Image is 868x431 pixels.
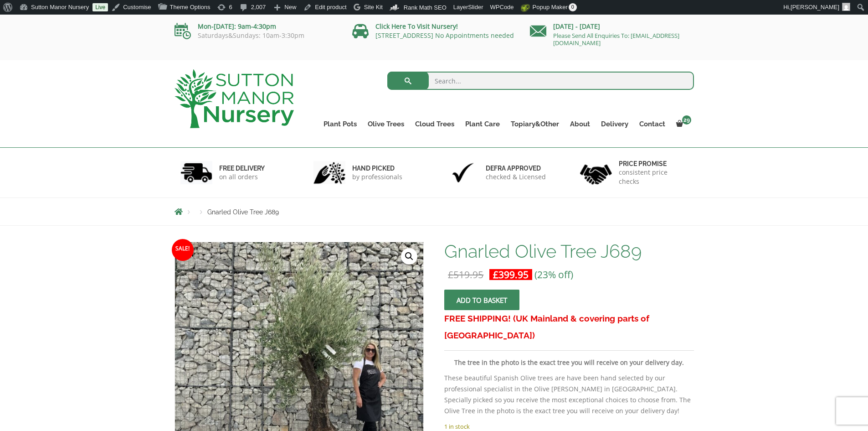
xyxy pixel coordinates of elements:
[682,115,691,125] span: 29
[444,290,519,310] button: Add to basket
[375,31,514,40] a: [STREET_ADDRESS] No Appointments needed
[486,172,546,182] p: checked & Licensed
[565,118,596,130] a: About
[352,172,402,182] p: by professionals
[447,161,479,184] img: 3.jpg
[530,21,694,32] p: [DATE] - [DATE]
[175,21,339,32] p: Mon-[DATE]: 9am-4:30pm
[486,164,546,172] h6: Defra approved
[313,161,345,184] img: 2.jpg
[318,118,362,130] a: Plant Pots
[175,69,294,128] img: logo
[791,4,839,10] span: [PERSON_NAME]
[362,118,410,130] a: Olive Trees
[352,164,402,172] h6: hand picked
[454,358,684,367] strong: The tree in the photo is the exact tree you will receive on your delivery day.
[493,268,498,281] span: £
[444,242,693,261] h1: Gnarled Olive Tree J689
[180,161,212,184] img: 1.jpg
[619,168,688,186] p: consistent price checks
[387,72,694,90] input: Search...
[375,22,458,31] a: Click Here To Visit Nursery!
[444,373,693,416] p: These beautiful Spanish Olive trees are have been hand selected by our professional specialist in...
[172,239,194,261] span: Sale!
[534,268,573,281] span: (23% off)
[553,31,679,47] a: Please Send All Enquiries To: [EMAIL_ADDRESS][DOMAIN_NAME]
[92,3,108,11] a: Live
[671,118,694,130] a: 29
[448,268,483,281] bdi: 519.95
[505,118,565,130] a: Topiary&Other
[175,208,694,215] nav: Breadcrumbs
[448,268,453,281] span: £
[444,310,693,344] h3: FREE SHIPPING! (UK Mainland & covering parts of [GEOGRAPHIC_DATA])
[410,118,460,130] a: Cloud Trees
[175,32,339,39] p: Saturdays&Sundays: 10am-3:30pm
[634,118,671,130] a: Contact
[460,118,505,130] a: Plant Care
[364,4,383,10] span: Site Kit
[596,118,634,130] a: Delivery
[493,268,529,281] bdi: 399.95
[219,164,265,172] h6: FREE DELIVERY
[569,3,577,11] span: 0
[619,160,688,168] h6: Price promise
[401,248,417,265] a: View full-screen image gallery
[404,4,447,11] span: Rank Math SEO
[580,159,612,187] img: 4.jpg
[219,172,265,182] p: on all orders
[207,208,279,216] span: Gnarled Olive Tree J689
